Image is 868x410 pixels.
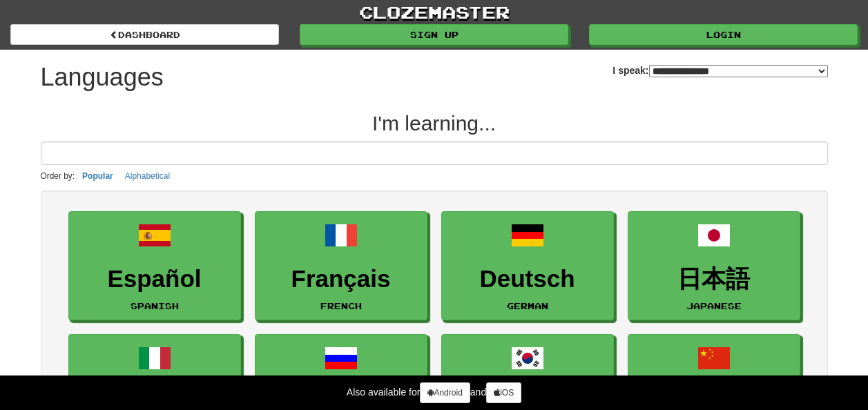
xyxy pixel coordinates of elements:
[420,382,470,403] a: Android
[649,65,828,77] select: I speak:
[449,266,606,293] h3: Deutsch
[121,168,174,184] button: Alphabetical
[441,211,614,321] a: DeutschGerman
[628,211,800,321] a: 日本語Japanese
[41,171,75,181] small: Order by:
[486,382,521,403] a: iOS
[635,266,793,293] h3: 日本語
[131,301,179,311] small: Spanish
[320,301,362,311] small: French
[686,301,742,311] small: Japanese
[68,211,241,321] a: EspañolSpanish
[613,64,827,77] label: I speak:
[507,301,548,311] small: German
[78,168,117,184] button: Popular
[255,211,427,321] a: FrançaisFrench
[10,24,279,45] a: dashboard
[300,24,568,45] a: Sign up
[76,266,233,293] h3: Español
[41,64,164,91] h1: Languages
[262,266,420,293] h3: Français
[41,112,828,135] h2: I'm learning...
[589,24,858,45] a: Login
